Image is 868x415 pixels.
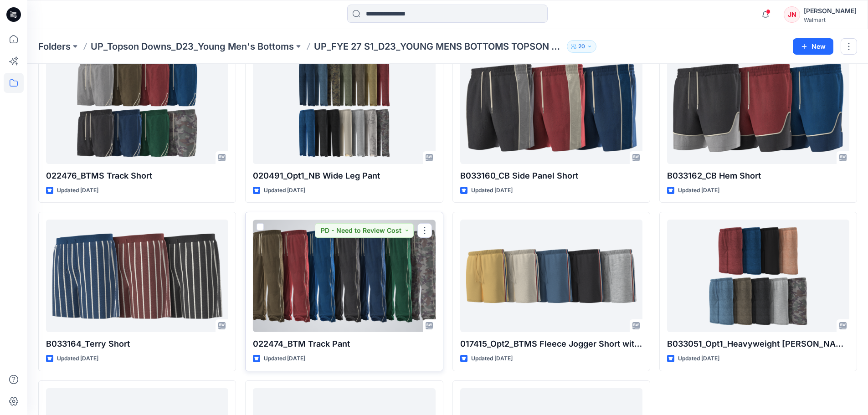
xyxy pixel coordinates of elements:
p: UP_FYE 27 S1_D23_YOUNG MENS BOTTOMS TOPSON DOWNS [314,40,563,53]
a: B033162_CB Hem Short [667,51,849,164]
p: B033160_CB Side Panel Short [460,169,642,182]
div: [PERSON_NAME] [804,5,857,16]
a: UP_Topson Downs_D23_Young Men's Bottoms [91,40,294,53]
a: B033051_Opt1_Heavyweight Baggy Short [667,220,849,332]
button: New [793,38,833,55]
p: 022476_BTMS Track Short [46,169,228,182]
a: 017415_Opt2_BTMS Fleece Jogger Short with Taping [460,220,642,332]
a: B033164_Terry Short [46,220,228,332]
a: 022476_BTMS Track Short [46,51,228,164]
p: Updated [DATE] [471,354,513,364]
p: B033164_Terry Short [46,338,228,350]
p: 020491_Opt1_NB Wide Leg Pant [253,169,435,182]
p: B033162_CB Hem Short [667,169,849,182]
p: Updated [DATE] [471,186,513,195]
p: Updated [DATE] [264,354,305,364]
a: 020491_Opt1_NB Wide Leg Pant [253,51,435,164]
p: Updated [DATE] [678,354,719,364]
p: 20 [578,41,585,51]
p: Updated [DATE] [678,186,719,195]
a: Folders [38,40,71,53]
p: 022474_BTM Track Pant [253,338,435,350]
p: Updated [DATE] [57,354,98,364]
p: Updated [DATE] [57,186,98,195]
div: JN [784,6,800,23]
button: 20 [567,40,596,53]
div: Walmart [804,16,857,23]
p: B033051_Opt1_Heavyweight [PERSON_NAME] [667,338,849,350]
a: B033160_CB Side Panel Short [460,51,642,164]
a: 022474_BTM Track Pant [253,220,435,332]
p: Updated [DATE] [264,186,305,195]
p: 017415_Opt2_BTMS Fleece Jogger Short with Taping [460,338,642,350]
